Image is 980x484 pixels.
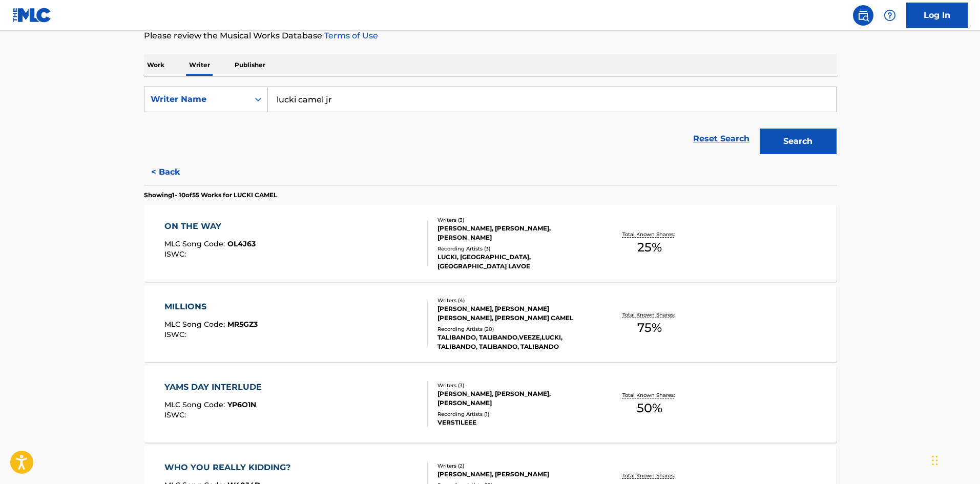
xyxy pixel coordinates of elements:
span: MLC Song Code : [164,320,227,329]
span: OL4J63 [227,239,256,248]
div: MILLIONS [164,301,258,313]
p: Total Known Shares: [622,311,677,319]
div: Recording Artists ( 3 ) [437,245,592,252]
button: Search [760,129,837,154]
div: [PERSON_NAME], [PERSON_NAME], [PERSON_NAME] [437,389,592,408]
div: TALIBANDO, TALIBANDO,VEEZE,LUCKI, TALIBANDO, TALIBANDO, TALIBANDO [437,333,592,351]
div: Drag [932,445,938,476]
span: ISWC : [164,410,189,419]
div: Writers ( 3 ) [437,216,592,224]
span: YP6O1N [227,400,256,409]
span: MR5GZ3 [227,320,258,329]
a: Terms of Use [322,31,378,40]
div: VERSTILEEE [437,418,592,427]
div: Writers ( 3 ) [437,382,592,389]
p: Publisher [232,54,268,76]
form: Search Form [144,87,837,159]
span: MLC Song Code : [164,239,227,248]
p: Total Known Shares: [622,391,677,399]
div: [PERSON_NAME], [PERSON_NAME] [PERSON_NAME], [PERSON_NAME] CAMEL [437,304,592,323]
div: ON THE WAY [164,220,256,233]
span: 50 % [637,399,662,417]
p: Showing 1 - 10 of 55 Works for LUCKI CAMEL [144,191,277,200]
a: Reset Search [688,128,755,150]
span: 75 % [637,319,662,337]
div: Writers ( 4 ) [437,297,592,304]
div: Recording Artists ( 1 ) [437,410,592,418]
div: Recording Artists ( 20 ) [437,325,592,333]
div: [PERSON_NAME], [PERSON_NAME] [437,470,592,479]
p: Total Known Shares: [622,230,677,238]
div: Writers ( 2 ) [437,462,592,470]
img: help [884,9,896,22]
p: Total Known Shares: [622,472,677,479]
img: search [857,9,869,22]
a: YAMS DAY INTERLUDEMLC Song Code:YP6O1NISWC:Writers (3)[PERSON_NAME], [PERSON_NAME], [PERSON_NAME]... [144,366,837,443]
a: Public Search [853,5,873,26]
img: MLC Logo [12,8,52,23]
p: Please review the Musical Works Database [144,30,837,42]
iframe: Chat Widget [929,435,980,484]
p: Work [144,54,168,76]
p: Writer [186,54,213,76]
div: WHO YOU REALLY KIDDING? [164,461,296,474]
div: YAMS DAY INTERLUDE [164,381,267,393]
div: Help [880,5,900,26]
span: ISWC : [164,330,189,339]
div: Writer Name [151,93,243,106]
div: [PERSON_NAME], [PERSON_NAME], [PERSON_NAME] [437,224,592,242]
a: MILLIONSMLC Song Code:MR5GZ3ISWC:Writers (4)[PERSON_NAME], [PERSON_NAME] [PERSON_NAME], [PERSON_N... [144,285,837,362]
button: < Back [144,159,205,185]
span: MLC Song Code : [164,400,227,409]
span: 25 % [637,238,662,257]
a: ON THE WAYMLC Song Code:OL4J63ISWC:Writers (3)[PERSON_NAME], [PERSON_NAME], [PERSON_NAME]Recordin... [144,205,837,282]
span: ISWC : [164,249,189,259]
a: Log In [906,3,968,28]
div: LUCKI, [GEOGRAPHIC_DATA], [GEOGRAPHIC_DATA] LAVOE [437,252,592,271]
